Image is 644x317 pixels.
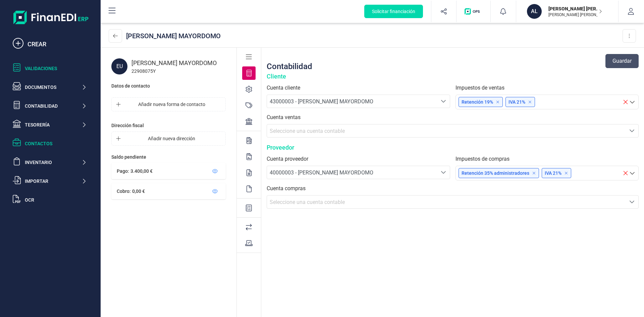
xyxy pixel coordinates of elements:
[111,58,127,74] div: EU
[25,140,87,147] div: Contactos
[270,199,345,205] span: Seleccione una cuenta contable
[462,170,536,176] p: Retención 35% administradores
[270,128,345,134] span: Seleccione una cuenta contable
[111,122,144,129] div: Dirección fiscal
[267,72,639,81] div: Cliente
[123,101,220,108] span: Añadir nueva forma de contacto
[25,121,82,128] div: Tesorería
[455,84,639,92] label: Impuestos de ventas
[527,4,542,19] div: AL
[117,189,131,194] span: Cobro:
[267,155,450,163] label: Cuenta proveedor
[267,84,450,92] label: Cuenta cliente
[548,5,602,12] p: [PERSON_NAME] [PERSON_NAME]
[25,103,82,109] div: Contabilidad
[130,168,153,174] span: 3.400,00 €
[25,84,82,91] div: Documentos
[545,170,568,176] p: IVA 21%
[123,135,220,142] span: Añadir nueva dirección
[126,31,221,41] div: [PERSON_NAME] MAYORDOMO
[626,124,638,137] div: Seleccione una cuenta
[461,1,486,22] button: Logo de OPS
[25,65,87,72] div: Validaciones
[524,1,610,22] button: AL[PERSON_NAME] [PERSON_NAME][PERSON_NAME] [PERSON_NAME]
[455,155,639,163] label: Impuestos de compras
[364,5,423,18] button: Solicitar financiación
[28,40,87,49] div: CREAR
[131,58,226,68] div: [PERSON_NAME] MAYORDOMO
[13,11,89,24] img: Logo Finanedi
[270,98,373,105] span: 43000003 - [PERSON_NAME] MAYORDOMO
[132,189,145,194] span: 0,00 €
[437,166,450,179] div: Seleccione una cuenta
[25,197,87,203] div: OCR
[111,154,226,163] div: Saldo pendiente
[372,8,415,15] span: Solicitar financiación
[25,178,82,184] div: Importar
[605,54,639,68] button: Guardar
[267,184,639,193] label: Cuenta compras
[437,95,450,108] div: Seleccione una cuenta
[117,168,129,174] span: Pago:
[267,143,639,152] div: Proveedor
[270,169,373,176] span: 40000003 - [PERSON_NAME] MAYORDOMO
[548,12,602,17] p: [PERSON_NAME] [PERSON_NAME]
[462,99,500,105] p: Retención 19%
[626,196,638,208] div: Seleccione una cuenta
[112,132,225,145] button: Añadir nueva dirección
[111,83,150,89] div: Datos de contacto
[465,8,482,15] img: Logo de OPS
[131,68,226,74] div: 22908075Y
[112,98,225,111] button: Añadir nueva forma de contacto
[267,113,639,121] label: Cuenta ventas
[267,61,312,72] div: Contabilidad
[508,99,532,105] p: IVA 21%
[25,159,82,166] div: Inventario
